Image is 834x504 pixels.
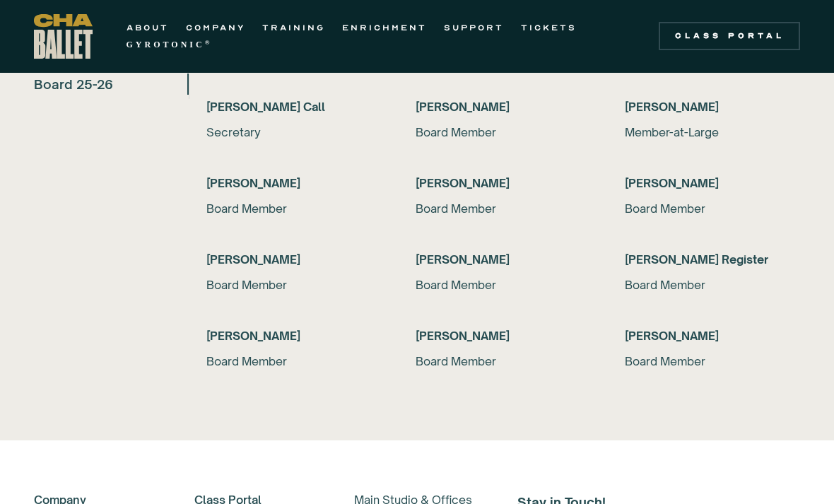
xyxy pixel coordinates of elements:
[416,327,591,344] h6: [PERSON_NAME]
[625,327,800,344] h6: [PERSON_NAME]
[416,353,591,370] div: Board Member
[127,36,213,53] a: GYROTONIC®
[206,175,382,192] h6: [PERSON_NAME]
[206,251,382,268] h6: [PERSON_NAME]
[416,276,591,293] div: Board Member
[416,200,591,217] div: Board Member
[127,40,205,49] strong: GYROTONIC
[186,19,245,36] a: COMPANY
[625,276,800,293] div: Board Member
[127,19,169,36] a: ABOUT
[625,200,800,217] div: Board Member
[625,353,800,370] div: Board Member
[34,14,93,59] a: home
[206,200,382,217] div: Board Member
[659,22,800,50] a: Class Portal
[34,74,113,95] div: Board 25-26
[625,124,800,141] div: Member-at-Large
[444,19,504,36] a: SUPPORT
[416,124,591,141] div: Board Member
[416,251,591,268] h6: [PERSON_NAME]
[205,39,213,46] sup: ®
[206,327,382,344] h6: [PERSON_NAME]
[206,353,382,370] div: Board Member
[416,98,591,115] h6: [PERSON_NAME]
[625,175,800,192] h6: [PERSON_NAME]
[206,98,382,115] h6: [PERSON_NAME] Call
[206,276,382,293] div: Board Member
[521,19,577,36] a: TICKETS
[416,175,591,192] h6: [PERSON_NAME]
[262,19,325,36] a: TRAINING
[625,98,800,115] h6: [PERSON_NAME]
[667,30,792,42] div: Class Portal
[206,124,382,141] div: Secretary
[625,251,800,268] h6: [PERSON_NAME] Register
[342,19,427,36] a: ENRICHMENT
